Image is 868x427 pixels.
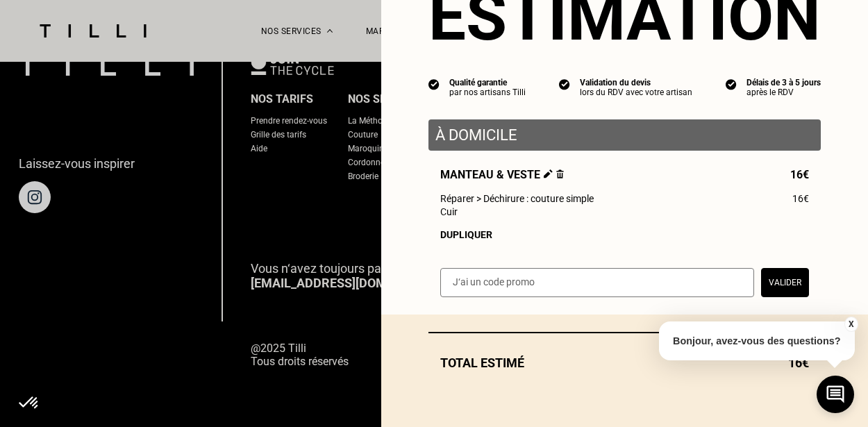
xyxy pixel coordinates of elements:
[746,87,821,97] div: après le RDV
[761,268,809,297] button: Valider
[844,317,858,332] button: X
[792,193,809,204] span: 16€
[449,87,526,97] div: par nos artisans Tilli
[659,321,855,360] p: Bonjour, avez-vous des questions?
[544,169,553,178] img: Éditer
[435,126,814,144] p: À domicile
[726,78,737,90] img: icon list info
[449,78,526,87] div: Qualité garantie
[440,268,754,297] input: J‘ai un code promo
[440,206,458,217] span: Cuir
[559,78,570,90] img: icon list info
[428,78,440,90] img: icon list info
[580,87,692,97] div: lors du RDV avec votre artisan
[790,168,809,181] span: 16€
[440,193,594,204] span: Réparer > Déchirure : couture simple
[580,78,692,87] div: Validation du devis
[746,78,821,87] div: Délais de 3 à 5 jours
[556,169,564,178] img: Supprimer
[428,355,821,370] div: Total estimé
[440,168,564,181] span: Manteau & veste
[440,229,809,240] div: Dupliquer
